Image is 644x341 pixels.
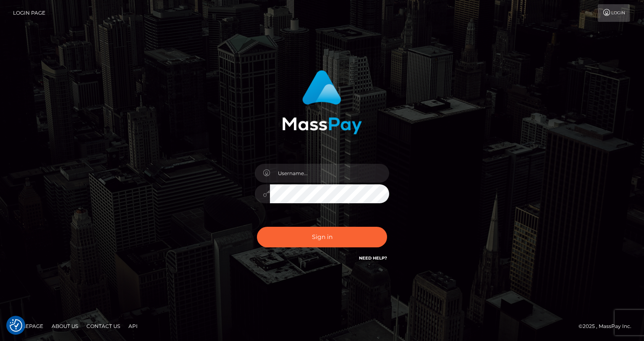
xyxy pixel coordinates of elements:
button: Sign in [257,227,387,247]
a: API [125,320,141,333]
a: Contact Us [83,320,123,333]
img: Revisit consent button [10,319,22,332]
input: Username... [270,164,389,183]
a: Login [598,4,630,22]
a: Login Page [13,4,45,22]
img: MassPay Login [282,70,362,134]
a: Need Help? [359,255,387,261]
a: About Us [48,320,81,333]
div: © 2025 , MassPay Inc. [579,322,638,331]
a: Homepage [9,320,47,333]
button: Consent Preferences [10,319,22,332]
